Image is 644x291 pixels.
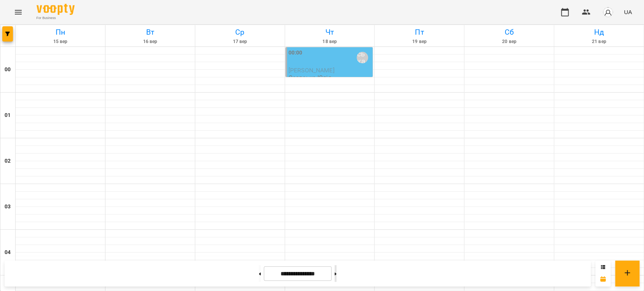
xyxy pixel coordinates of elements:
[465,38,553,45] h6: 20 вер
[37,4,75,15] img: Voopty Logo
[5,66,11,74] h6: 00
[37,16,75,21] span: For Business
[9,3,27,21] button: Menu
[5,157,11,165] h6: 02
[555,38,642,45] h6: 21 вер
[5,111,11,120] h6: 01
[196,26,284,38] h6: Ср
[196,38,284,45] h6: 17 вер
[17,38,104,45] h6: 15 вер
[5,203,11,211] h6: 03
[289,67,335,74] span: [PERSON_NAME]
[5,248,11,257] h6: 04
[286,26,373,38] h6: Чт
[357,52,368,63] div: Осовська Юлія
[107,26,194,38] h6: Вт
[376,26,463,38] h6: Пт
[17,26,104,38] h6: Пн
[465,26,553,38] h6: Сб
[621,5,635,19] button: UA
[376,38,463,45] h6: 19 вер
[286,38,373,45] h6: 18 вер
[603,7,613,18] img: avatar_s.png
[624,8,632,16] span: UA
[107,38,194,45] h6: 16 вер
[289,74,332,81] p: Осовська Юлія
[289,49,303,57] label: 00:00
[555,26,642,38] h6: Нд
